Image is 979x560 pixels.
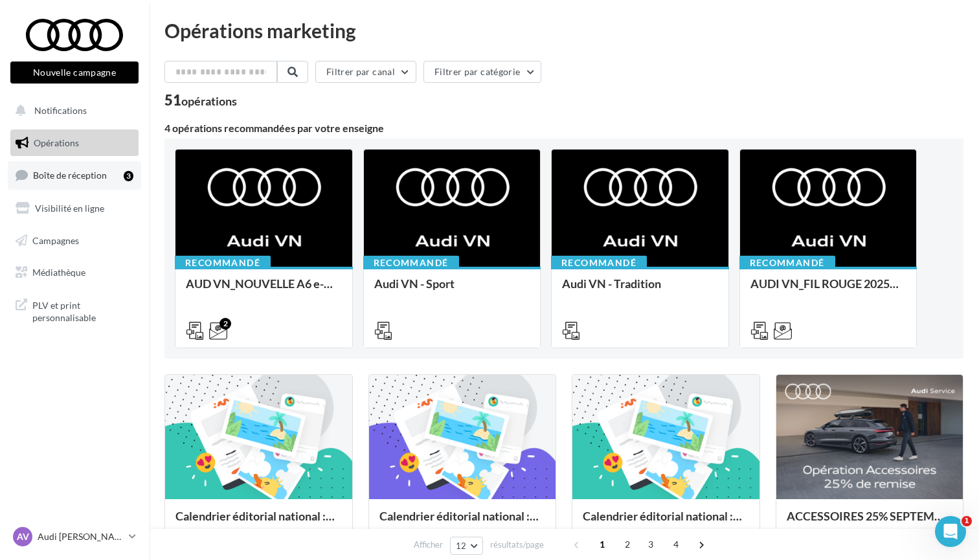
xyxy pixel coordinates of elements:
span: 2 [617,534,638,555]
a: Opérations [8,129,141,157]
div: Recommandé [551,256,647,270]
span: 1 [962,516,972,526]
button: Filtrer par catégorie [423,61,541,83]
div: Opérations marketing [164,21,963,40]
span: Boîte de réception [33,170,107,181]
button: Nouvelle campagne [10,62,139,84]
span: Opérations [34,137,79,148]
div: opérations [181,95,237,107]
div: 4 opérations recommandées par votre enseigne [164,123,963,133]
span: 4 [666,534,686,555]
a: AV Audi [PERSON_NAME] [10,524,139,549]
span: 3 [640,534,661,555]
button: 12 [450,537,483,555]
span: Afficher [414,539,443,551]
p: Audi [PERSON_NAME] [38,530,124,543]
a: PLV et print personnalisable [8,291,141,330]
div: Calendrier éditorial national : semaine du 15.09 au 21.09 [175,510,342,535]
div: AUDI VN_FIL ROUGE 2025 - A1, Q2, Q3, Q5 et Q4 e-tron [750,277,906,303]
div: Recommandé [739,256,835,270]
iframe: Intercom live chat [935,516,966,547]
button: Filtrer par canal [315,61,416,83]
div: 2 [219,318,231,330]
a: Campagnes [8,227,141,254]
a: Boîte de réception3 [8,161,141,189]
a: Visibilité en ligne [8,195,141,222]
span: Visibilité en ligne [35,203,104,214]
span: PLV et print personnalisable [32,297,133,324]
span: Campagnes [32,234,79,245]
span: Médiathèque [32,267,85,278]
button: Notifications [8,97,136,124]
span: 12 [456,541,467,551]
span: résultats/page [490,539,544,551]
span: Notifications [34,105,87,116]
div: Calendrier éditorial national : semaine du 08.09 au 14.09 [379,510,546,535]
span: AV [17,530,29,543]
div: Audi VN - Sport [374,277,530,303]
div: Recommandé [175,256,271,270]
a: Médiathèque [8,259,141,286]
span: 1 [592,534,613,555]
div: Audi VN - Tradition [562,277,718,303]
div: AUD VN_NOUVELLE A6 e-tron [186,277,342,303]
div: Calendrier éditorial national : du 02.09 au 15.09 [583,510,749,535]
div: ACCESSOIRES 25% SEPTEMBRE - AUDI SERVICE [787,510,953,535]
div: 3 [124,171,133,181]
div: Recommandé [363,256,459,270]
div: 51 [164,93,237,107]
